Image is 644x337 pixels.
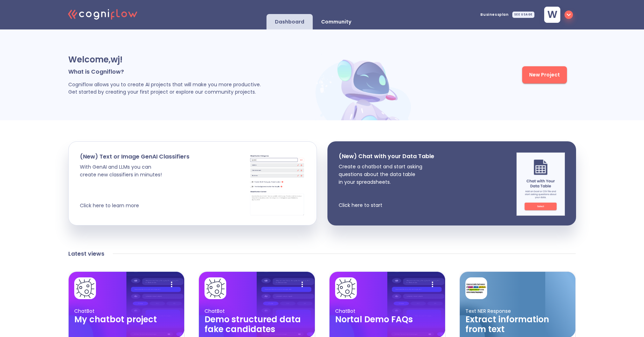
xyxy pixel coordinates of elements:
[335,308,439,315] p: ChatBot
[80,163,189,209] p: With GenAI and LLMs you can create new classifiers in minutes! Click here to learn more
[335,315,439,324] h3: Nortal Demo FAQs
[68,68,313,75] p: What is Cogniflow?
[74,315,179,324] h3: My chatbot project
[205,315,309,334] h3: Demo structured data fake candidates
[522,66,567,83] button: New Project
[75,278,95,298] img: card avatar
[206,278,225,298] img: card avatar
[205,308,309,315] p: ChatBot
[512,12,534,18] div: SEE USAGE
[249,153,305,216] img: cards stack img
[539,5,576,25] button: w
[80,153,189,160] p: (New) Text or Image GenAI Classifiers
[529,70,560,79] span: New Project
[339,163,434,209] p: Create a chatbot and start asking questions about the data table in your spreadsheets. Click here...
[465,308,570,315] p: Text NER Response
[68,81,313,96] p: Cogniflow allows you to create AI projects that will make you more productive. Get started by cre...
[68,250,104,257] h4: Latest views
[547,10,558,20] span: w
[465,315,570,334] h3: Extract information from text
[517,153,565,216] img: chat img
[275,19,304,25] p: Dashboard
[68,54,313,65] p: Welcome, wj !
[336,278,356,298] img: card avatar
[466,278,486,298] img: card avatar
[74,308,179,315] p: ChatBot
[480,13,508,16] span: Business plan
[313,54,415,120] img: header robot
[321,19,351,25] p: Community
[339,153,434,160] p: (New) Chat with your Data Table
